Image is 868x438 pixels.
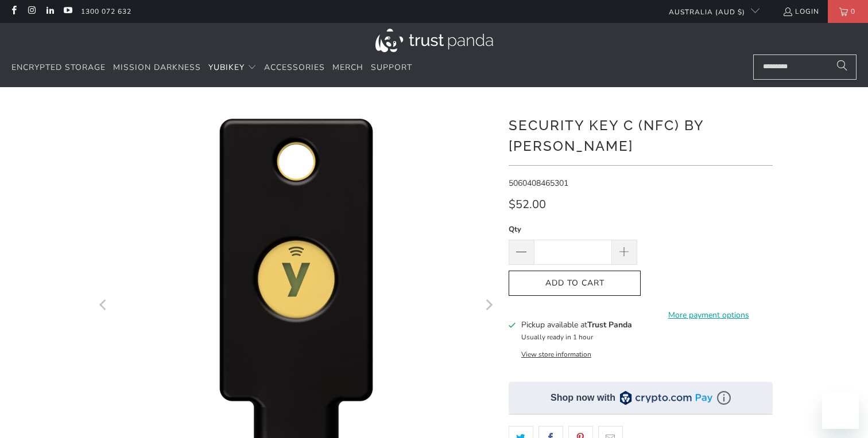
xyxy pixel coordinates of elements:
[332,62,363,73] span: Merch
[11,54,412,81] nav: Translation missing: en.navigation.header.main_nav
[521,333,593,342] small: Usually ready in 1 hour
[644,309,773,322] a: More payment options
[822,392,859,429] iframe: Button to launch messaging window
[332,54,363,81] a: Merch
[551,392,615,404] div: Shop now with
[828,54,857,80] button: Search
[11,62,106,73] span: Encrypted Storage
[521,319,632,331] h3: Pickup available at
[26,7,36,16] a: Trust Panda Australia on Instagram
[63,7,72,16] a: Trust Panda Australia on YouTube
[521,350,591,359] button: View store information
[45,7,55,16] a: Trust Panda Australia on LinkedIn
[509,178,568,189] span: 5060408465301
[113,62,201,73] span: Mission Darkness
[509,197,546,212] span: $52.00
[587,319,632,330] b: Trust Panda
[371,62,412,73] span: Support
[509,271,641,296] button: Add to Cart
[264,62,325,73] span: Accessories
[81,5,131,18] a: 1300 072 632
[521,279,629,288] span: Add to Cart
[9,7,18,16] a: Trust Panda Australia on Facebook
[208,54,257,81] summary: YubiKey
[264,54,325,81] a: Accessories
[509,113,773,157] h1: Security Key C (NFC) by [PERSON_NAME]
[113,54,201,81] a: Mission Darkness
[375,29,493,52] img: Trust Panda Australia
[371,54,412,81] a: Support
[509,223,637,236] label: Qty
[753,54,857,80] input: Search...
[11,54,106,81] a: Encrypted Storage
[208,62,245,73] span: YubiKey
[782,5,819,18] a: Login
